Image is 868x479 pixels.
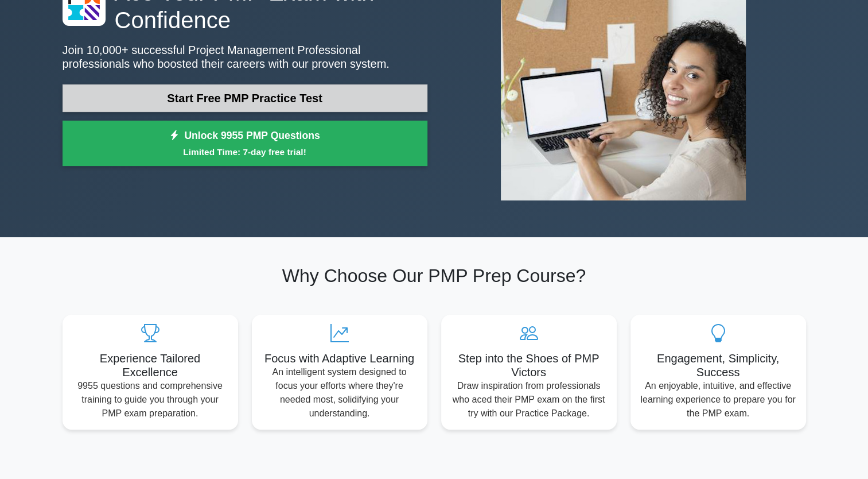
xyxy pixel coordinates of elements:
h5: Experience Tailored Excellence [72,351,229,379]
h2: Why Choose Our PMP Prep Course? [63,265,806,287]
small: Limited Time: 7-day free trial! [77,145,413,159]
a: Unlock 9955 PMP QuestionsLimited Time: 7-day free trial! [63,121,427,167]
h5: Focus with Adaptive Learning [261,351,418,365]
p: An enjoyable, intuitive, and effective learning experience to prepare you for the PMP exam. [640,379,797,420]
a: Start Free PMP Practice Test [63,84,427,112]
p: An intelligent system designed to focus your efforts where they're needed most, solidifying your ... [261,365,418,420]
h5: Step into the Shoes of PMP Victors [450,351,608,379]
h5: Engagement, Simplicity, Success [640,351,797,379]
p: Join 10,000+ successful Project Management Professional professionals who boosted their careers w... [63,43,427,71]
p: Draw inspiration from professionals who aced their PMP exam on the first try with our Practice Pa... [450,379,608,420]
p: 9955 questions and comprehensive training to guide you through your PMP exam preparation. [72,379,229,420]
